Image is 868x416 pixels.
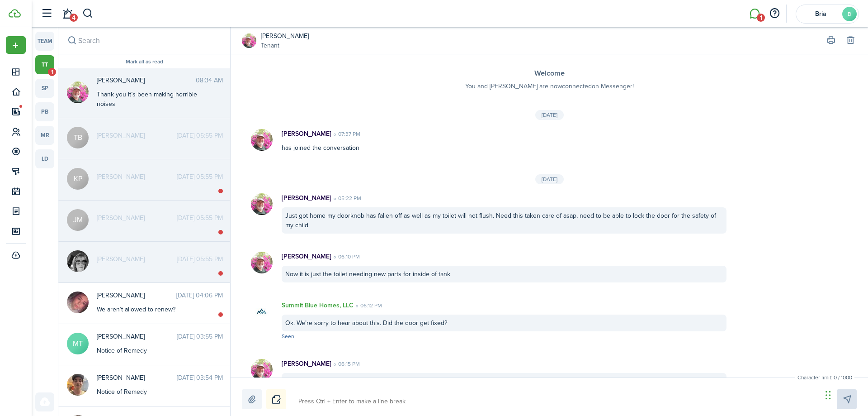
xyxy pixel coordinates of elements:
div: Notice of Remedy [97,387,210,397]
button: Search [82,6,94,21]
span: Johnny Ball [97,76,196,85]
span: Kyle Peterson [97,172,177,182]
div: Ok. We’re sorry to hear about this. Did the door get fixed? [282,315,726,331]
a: mr [35,126,54,145]
img: Johnny Ball [67,81,89,103]
img: Summit Blue Homes, LLC [251,301,273,322]
time: [DATE] 05:55 PM [177,172,223,182]
a: Tenant [261,41,309,50]
div: Thank you it’s been making horrible noises [97,90,210,109]
a: sp [35,79,54,98]
img: Johnny Ball [251,359,273,381]
time: [DATE] 03:54 PM [177,373,223,383]
span: 1 [48,68,56,76]
time: [DATE] 04:06 PM [176,291,223,300]
time: [DATE] 03:55 PM [177,332,223,341]
div: Just got home my doorknob has fallen off as well as my toilet will not flush. Need this taken car... [282,207,726,234]
a: Notifications [59,2,76,25]
avatar-text: JM [67,209,89,231]
time: 06:12 PM [354,301,382,310]
img: Johnny Ball [251,193,273,215]
span: Rachel Forbush [97,254,177,264]
p: [PERSON_NAME] [282,252,331,261]
time: 08:34 AM [196,76,223,85]
div: Drag [826,382,831,409]
span: Justin Jones [97,291,176,300]
time: [DATE] 05:55 PM [177,254,223,264]
span: Madison Tillison [97,332,177,341]
button: Delete [844,34,857,47]
span: Tiffany Burns [97,131,177,140]
iframe: Chat Widget [823,373,868,416]
time: 07:37 PM [331,130,360,138]
img: Rachel Forbush [67,250,89,272]
a: pb [35,102,54,121]
div: [DATE] [535,174,564,184]
p: Summit Blue Homes, LLC [282,301,354,310]
avatar-text: TB [67,127,89,148]
button: Search [66,34,78,47]
span: 4 [70,14,78,22]
button: Notice [266,389,286,409]
img: Johnny Ball [251,129,273,151]
button: Open resource center [767,6,782,21]
h3: Welcome [249,68,850,79]
button: Print [825,34,837,47]
img: Johnny Ball [242,33,256,48]
time: [DATE] 05:55 PM [177,213,223,223]
avatar-text: KP [67,168,89,190]
time: 06:15 PM [331,360,360,368]
span: John McGlothlin [97,213,177,223]
a: ld [35,149,54,168]
div: has joined the conversation [273,129,736,153]
input: search [58,27,230,54]
div: [DATE] [535,110,564,120]
avatar-text: MT [67,333,89,354]
img: Andrew Mcdavid [67,374,89,396]
avatar-text: B [842,7,857,21]
img: TenantCloud [9,9,21,18]
button: Open menu [6,36,26,54]
a: tt [35,55,54,74]
button: Mark all as read [126,59,163,65]
div: Now it is just the toilet needing new parts for inside of tank [282,266,726,282]
p: You and [PERSON_NAME] are now connected on Messenger! [249,81,850,91]
time: [DATE] 05:55 PM [177,131,223,140]
time: 06:10 PM [331,253,360,261]
small: Character limit: 0 / 1000 [795,373,854,382]
button: Open sidebar [38,5,55,22]
span: Bria [802,11,839,17]
div: We aren’t allowed to renew? [97,305,210,314]
img: Justin Jones [67,292,89,313]
time: 05:22 PM [331,194,361,202]
div: Notice of Remedy [97,346,210,355]
span: Seen [282,332,294,340]
div: Yes I now just need the toilet fixed [282,373,726,390]
a: [PERSON_NAME] [261,31,309,41]
p: [PERSON_NAME] [282,193,331,203]
span: Andrew Mcdavid [97,373,177,383]
p: [PERSON_NAME] [282,129,331,139]
img: Johnny Ball [251,252,273,273]
p: [PERSON_NAME] [282,359,331,368]
a: team [35,32,54,51]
